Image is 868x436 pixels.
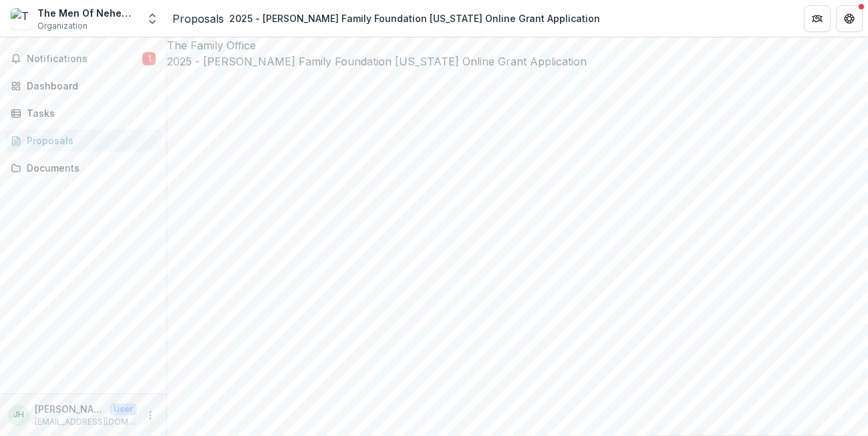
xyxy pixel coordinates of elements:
[804,5,831,32] button: Partners
[5,102,161,124] a: Tasks
[27,79,150,93] div: Dashboard
[5,157,161,179] a: Documents
[172,9,605,28] nav: breadcrumb
[11,8,32,29] img: The Men Of Nehemiah Inc
[142,52,156,65] span: 1
[836,5,863,32] button: Get Help
[229,11,600,25] div: 2025 - [PERSON_NAME] Family Foundation [US_STATE] Online Grant Application
[143,5,162,32] button: Open entity switcher
[167,37,868,53] div: The Family Office
[172,11,224,27] a: Proposals
[167,53,868,69] h2: 2025 - [PERSON_NAME] Family Foundation [US_STATE] Online Grant Application
[37,6,138,20] div: The Men Of Nehemiah Inc
[5,130,161,152] a: Proposals
[35,402,104,416] p: [PERSON_NAME]
[5,48,161,69] button: Notifications1
[5,75,161,97] a: Dashboard
[27,106,150,120] div: Tasks
[142,407,158,423] button: More
[27,53,142,65] span: Notifications
[37,20,88,32] span: Organization
[27,161,150,175] div: Documents
[27,134,150,148] div: Proposals
[13,411,24,419] div: Jennifer Hays
[35,416,137,428] p: [EMAIL_ADDRESS][DOMAIN_NAME]
[110,403,137,415] p: User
